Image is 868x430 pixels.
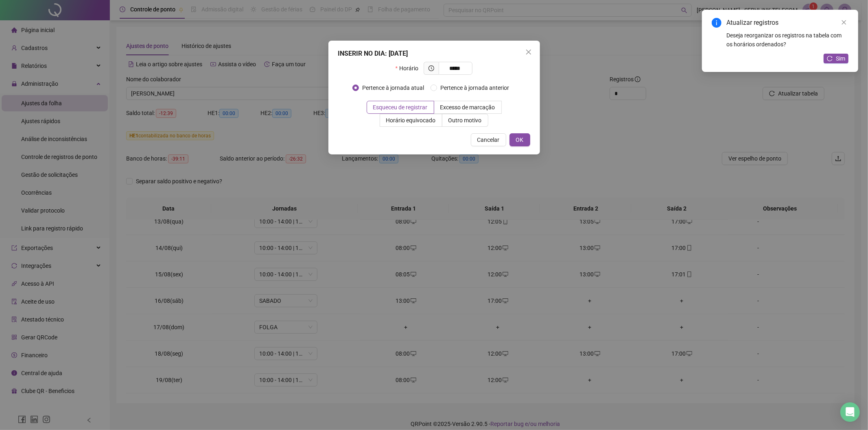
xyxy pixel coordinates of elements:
div: Deseja reorganizar os registros na tabela com os horários ordenados? [726,31,848,49]
div: Open Intercom Messenger [840,402,860,422]
span: Sim [836,54,845,63]
span: OK [516,135,524,144]
span: Cancelar [477,135,500,144]
span: Horário equivocado [386,117,436,124]
button: OK [509,133,530,146]
span: reload [827,56,833,61]
span: Outro motivo [448,117,482,124]
span: close [525,49,532,55]
a: Close [840,18,848,27]
span: clock-circle [429,65,434,71]
span: Pertence à jornada anterior [437,83,512,92]
span: close [841,20,847,25]
span: Pertence à jornada atual [359,83,427,92]
div: INSERIR NO DIA : [DATE] [338,49,530,59]
span: info-circle [712,18,722,28]
label: Horário [396,62,424,75]
button: Cancelar [471,133,506,146]
span: Esqueceu de registrar [373,104,428,111]
button: Sim [824,54,848,63]
div: Atualizar registros [726,18,848,28]
button: Close [522,46,535,59]
span: Excesso de marcação [440,104,495,111]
